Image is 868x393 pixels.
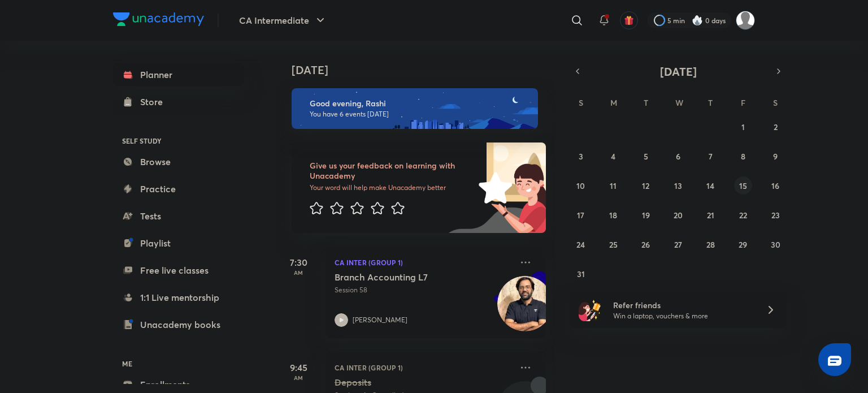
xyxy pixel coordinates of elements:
div: Store [140,95,170,109]
abbr: Thursday [708,97,713,108]
button: August 19, 2025 [637,206,655,224]
button: August 20, 2025 [669,206,687,224]
abbr: August 30, 2025 [771,239,780,250]
a: Browse [113,150,244,173]
img: evening [292,88,538,129]
abbr: August 7, 2025 [709,151,713,162]
abbr: August 29, 2025 [739,239,747,250]
abbr: Friday [741,97,745,108]
button: August 26, 2025 [637,235,655,253]
button: August 28, 2025 [701,235,719,253]
button: August 10, 2025 [572,176,590,195]
p: Session 58 [335,285,512,295]
abbr: August 24, 2025 [576,239,585,250]
abbr: August 4, 2025 [611,151,615,162]
button: CA Intermediate [232,9,334,32]
a: Store [113,90,244,113]
abbr: August 31, 2025 [577,269,585,279]
abbr: August 16, 2025 [771,180,779,191]
abbr: August 22, 2025 [739,210,747,221]
button: August 24, 2025 [572,235,590,253]
button: August 12, 2025 [637,176,655,195]
abbr: August 18, 2025 [609,210,617,221]
abbr: August 13, 2025 [674,180,682,191]
button: August 9, 2025 [766,147,784,165]
abbr: August 2, 2025 [774,122,778,132]
h6: SELF STUDY [113,131,244,150]
abbr: August 12, 2025 [642,180,649,191]
abbr: August 19, 2025 [642,210,650,221]
abbr: August 3, 2025 [579,151,583,162]
button: August 22, 2025 [734,206,752,224]
abbr: August 20, 2025 [674,210,683,221]
abbr: August 9, 2025 [773,151,778,162]
h5: Branch Accounting L7 [335,271,475,283]
button: August 29, 2025 [734,235,752,253]
button: August 16, 2025 [766,176,784,195]
abbr: August 14, 2025 [706,180,714,191]
button: August 25, 2025 [604,235,622,253]
abbr: August 17, 2025 [577,210,584,221]
p: CA Inter (Group 1) [335,361,512,374]
abbr: August 25, 2025 [609,239,618,250]
a: Unacademy books [113,313,244,336]
abbr: August 10, 2025 [576,180,585,191]
button: August 2, 2025 [766,118,784,136]
h6: Give us your feedback on learning with Unacademy [310,161,475,181]
button: August 21, 2025 [701,206,719,224]
button: [DATE] [585,63,771,79]
button: August 7, 2025 [701,147,719,165]
button: August 27, 2025 [669,235,687,253]
abbr: August 21, 2025 [707,210,714,221]
p: AM [276,269,321,276]
h5: 9:45 [276,361,321,374]
abbr: August 26, 2025 [641,239,650,250]
h6: Good evening, Rashi [310,98,528,109]
span: [DATE] [660,64,697,79]
button: August 18, 2025 [604,206,622,224]
abbr: Monday [610,97,617,108]
h4: [DATE] [292,63,557,77]
h5: Deposits [335,377,475,388]
img: avatar [624,15,634,25]
button: August 5, 2025 [637,147,655,165]
abbr: Wednesday [675,97,683,108]
p: CA Inter (Group 1) [335,256,512,269]
button: August 15, 2025 [734,176,752,195]
a: Practice [113,178,244,200]
abbr: August 23, 2025 [771,210,780,221]
h5: 7:30 [276,256,321,269]
a: 1:1 Live mentorship [113,286,244,309]
h6: ME [113,354,244,373]
img: feedback_image [440,142,546,233]
button: August 3, 2025 [572,147,590,165]
button: August 13, 2025 [669,176,687,195]
h6: Refer friends [613,299,752,311]
button: August 11, 2025 [604,176,622,195]
button: August 4, 2025 [604,147,622,165]
button: August 17, 2025 [572,206,590,224]
img: streak [692,15,703,26]
button: August 31, 2025 [572,265,590,283]
p: You have 6 events [DATE] [310,110,528,119]
button: August 23, 2025 [766,206,784,224]
a: Planner [113,63,244,86]
abbr: August 27, 2025 [674,239,682,250]
img: Company Logo [113,12,204,26]
button: August 1, 2025 [734,118,752,136]
abbr: Saturday [773,97,778,108]
button: August 14, 2025 [701,176,719,195]
abbr: August 15, 2025 [739,180,747,191]
abbr: Sunday [579,97,583,108]
a: Playlist [113,232,244,254]
abbr: Tuesday [644,97,648,108]
a: Tests [113,205,244,227]
p: [PERSON_NAME] [353,315,407,325]
button: August 8, 2025 [734,147,752,165]
abbr: August 1, 2025 [741,122,745,132]
img: Rashi Maheshwari [736,11,755,30]
p: Your word will help make Unacademy better [310,183,475,192]
abbr: August 5, 2025 [644,151,648,162]
a: Company Logo [113,12,204,29]
abbr: August 6, 2025 [676,151,680,162]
